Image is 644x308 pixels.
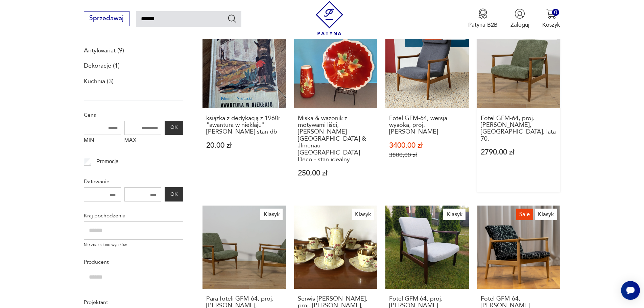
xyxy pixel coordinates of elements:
[298,170,374,177] p: 250,00 zł
[124,135,162,148] label: MAX
[298,115,374,163] h3: Miska & wazonik z motywami liści, [PERSON_NAME] [GEOGRAPHIC_DATA] & Jlmenau [GEOGRAPHIC_DATA] Dec...
[389,115,465,136] h3: Fotel GFM-64, wersja wysoka, proj. [PERSON_NAME]
[477,25,560,193] a: KlasykFotel GFM-64, proj. Edmund Homa, Polska, lata 70.Fotel GFM-64, proj. [PERSON_NAME], [GEOGRA...
[165,121,183,135] button: OK
[621,281,640,300] iframe: Smartsupp widget button
[84,11,129,26] button: Sprzedawaj
[542,8,560,29] button: 0Koszyk
[385,25,469,193] a: SaleKlasykFotel GFM-64, wersja wysoka, proj. Edmund HomaFotel GFM-64, wersja wysoka, proj. [PERSO...
[227,14,237,23] button: Szukaj
[206,142,282,149] p: 20,00 zł
[84,135,121,148] label: MIN
[294,25,378,193] a: Miska & wazonik z motywami liści, Edmund Kruger Germany & Jlmenau Germany_Art Deco - stan idealny...
[84,111,183,119] p: Cena
[84,45,124,56] a: Antykwariat (9)
[478,8,488,19] img: Ikona medalu
[546,8,556,19] img: Ikona koszyka
[552,9,559,16] div: 0
[468,21,498,29] p: Patyna B2B
[481,149,557,156] p: 2790,00 zł
[202,25,286,193] a: książka z dedykacją z 1960r "awantura w niekłaju" Edmund Niziurski stan dbksiążka z dedykacją z 1...
[84,16,129,22] a: Sprzedawaj
[468,8,498,29] a: Ikona medaluPatyna B2B
[84,298,183,307] p: Projektant
[84,211,183,220] p: Kraj pochodzenia
[389,151,465,159] p: 3800,00 zł
[389,142,465,149] p: 3400,00 zł
[312,1,347,35] img: Patyna - sklep z meblami i dekoracjami vintage
[165,187,183,202] button: OK
[481,115,557,143] h3: Fotel GFM-64, proj. [PERSON_NAME], [GEOGRAPHIC_DATA], lata 70.
[515,8,525,19] img: Ikonka użytkownika
[84,76,114,87] a: Kuchnia (3)
[510,21,529,29] p: Zaloguj
[510,8,529,29] button: Zaloguj
[96,157,119,166] p: Promocja
[84,242,183,248] p: Nie znaleziono wyników
[468,8,498,29] button: Patyna B2B
[206,115,282,136] h3: książka z dedykacją z 1960r "awantura w niekłaju" [PERSON_NAME] stan db
[542,21,560,29] p: Koszyk
[84,258,183,266] p: Producent
[84,177,183,186] p: Datowanie
[84,60,120,72] a: Dekoracje (1)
